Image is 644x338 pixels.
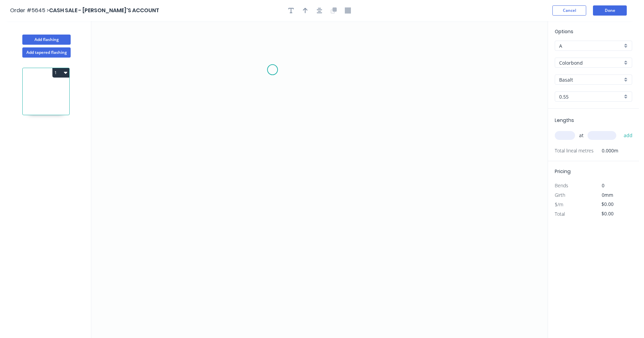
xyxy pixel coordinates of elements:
button: Done [593,5,627,16]
svg: 0 [91,21,548,338]
span: Total [555,211,565,217]
button: Add flashing [22,35,71,45]
span: CASH SALE - [PERSON_NAME]'S ACCOUNT [49,6,159,14]
span: Order #5645 > [10,6,49,14]
span: Total lineal metres [555,146,594,155]
span: at [579,131,583,140]
span: Options [555,28,573,35]
span: Pricing [555,168,571,175]
span: 0.000m [594,146,618,155]
button: add [620,130,636,141]
button: Cancel [552,5,586,16]
input: Price level [559,42,622,49]
span: Bends [555,182,568,189]
span: $/m [555,201,563,208]
span: 0mm [602,192,613,198]
button: 1 [52,68,69,78]
span: Girth [555,192,565,198]
button: Add tapered flashing [22,47,71,58]
span: 0 [602,182,604,189]
input: Colour [559,76,622,83]
input: Thickness [559,93,622,100]
span: Lengths [555,117,574,124]
input: Material [559,59,622,66]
